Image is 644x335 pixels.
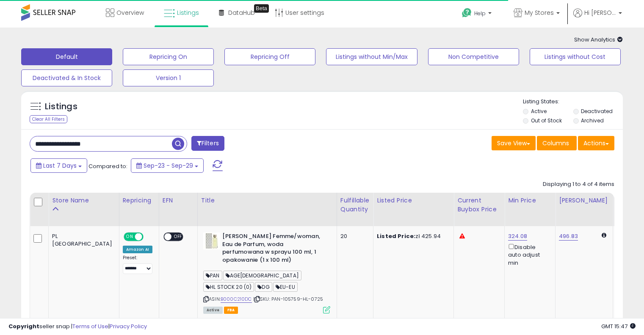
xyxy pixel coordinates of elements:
[253,296,323,302] span: | SKU: PAN-105759-HL-0725
[581,117,604,124] label: Archived
[508,242,549,267] div: Disable auto adjust min
[543,180,614,188] div: Displaying 1 to 4 of 4 items
[525,8,554,17] span: My Stores
[531,108,547,115] label: Active
[377,232,415,240] b: Listed Price:
[462,8,472,18] i: Get Help
[110,322,147,330] a: Privacy Policy
[224,48,315,65] button: Repricing Off
[201,196,333,205] div: Title
[428,48,519,65] button: Non Competitive
[8,323,147,331] div: seller snap | |
[88,162,127,170] span: Compared to:
[203,307,223,314] span: All listings currently available for purchase on Amazon
[228,8,255,17] span: DataHub
[144,161,193,170] span: Sep-23 - Sep-29
[30,158,87,173] button: Last 7 Days
[340,196,370,214] div: Fulfillable Quantity
[124,233,135,241] span: ON
[203,282,254,292] span: HL STOCK 20 (0)
[537,136,577,150] button: Columns
[340,233,367,240] div: 20
[377,233,447,240] div: zł 425.94
[531,117,562,124] label: Out of Stock
[203,233,220,249] img: 418oo4AAA8L._SL40_.jpg
[542,139,569,147] span: Columns
[273,282,298,292] span: EU-EU
[21,48,112,65] button: Default
[492,136,536,150] button: Save View
[223,271,301,280] span: AGE[DEMOGRAPHIC_DATA]
[224,307,238,314] span: FBA
[578,136,614,150] button: Actions
[191,136,224,151] button: Filters
[8,322,39,330] strong: Copyright
[530,48,621,65] button: Listings without Cost
[142,233,155,241] span: OFF
[21,69,112,86] button: Deactivated & In Stock
[123,48,214,65] button: Repricing On
[474,10,486,17] span: Help
[584,8,616,17] span: Hi [PERSON_NAME]
[455,1,500,28] a: Help
[377,196,450,205] div: Listed Price
[581,108,613,115] label: Deactivated
[508,196,552,205] div: Min Price
[203,271,222,280] span: PAN
[45,101,77,113] h5: Listings
[326,48,417,65] button: Listings without Min/Max
[131,158,204,173] button: Sep-23 - Sep-29
[163,196,194,205] div: EFN
[457,196,501,214] div: Current Buybox Price
[523,98,623,106] p: Listing States:
[123,69,214,86] button: Version 1
[171,233,185,241] span: OFF
[573,8,622,28] a: Hi [PERSON_NAME]
[116,8,144,17] span: Overview
[52,233,113,248] div: PL [GEOGRAPHIC_DATA]
[559,196,609,205] div: [PERSON_NAME]
[123,246,152,253] div: Amazon AI
[123,196,155,205] div: Repricing
[255,282,272,292] span: DG
[43,161,77,170] span: Last 7 Days
[254,4,269,13] div: Tooltip anchor
[559,232,578,241] a: 496.83
[574,36,623,44] span: Show Analytics
[601,322,636,330] span: 2025-10-8 15:47 GMT
[222,233,325,266] b: [PERSON_NAME] Femme/woman, Eau de Parfum, woda perfumowana w sprayu 100 ml, 1 opakowanie (1 x 100...
[508,232,527,241] a: 324.08
[177,8,199,17] span: Listings
[52,196,116,205] div: Store Name
[72,322,108,330] a: Terms of Use
[221,296,252,303] a: B000C210DC
[123,255,152,274] div: Preset:
[30,115,67,123] div: Clear All Filters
